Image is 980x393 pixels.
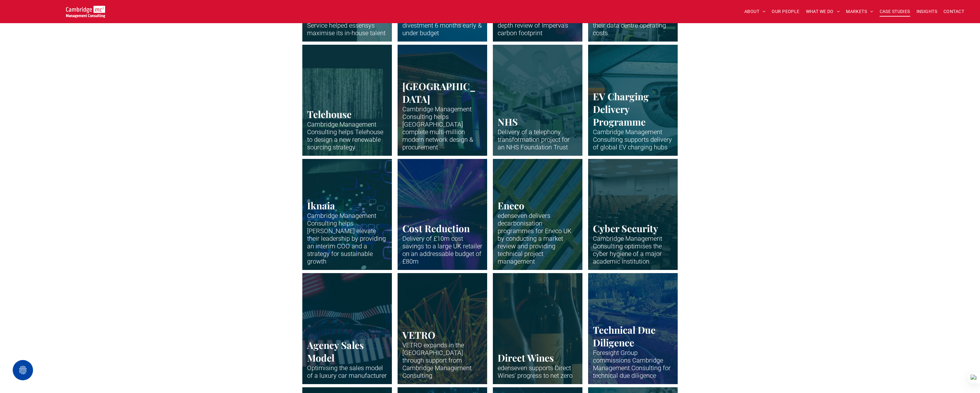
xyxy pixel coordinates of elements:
a: Neon shapes on a screen. [302,159,392,270]
a: Neon abstract [398,159,487,270]
a: CONTACT [940,7,967,16]
a: MARKETS [843,7,876,16]
a: Neon abstract [586,155,681,273]
a: INSIGHTS [913,7,940,16]
a: Car surrounded by neon lights [302,273,392,384]
a: Orange neon network and nodes [398,273,487,384]
img: Go to Homepage [66,6,105,18]
a: Office building of PageGroup in Madison Avenue, New York [588,45,678,156]
a: Strings of lights in a square representing a waterfall of data [302,45,392,156]
a: Neon abstract [493,159,582,270]
a: Colonade and pillars of a University of Bristol building lit up colourfully at night [398,45,487,156]
a: Your Business Transformed | Cambridge Management Consulting [66,7,105,13]
a: OUR PEOPLE [769,7,802,16]
a: Three wine bottles on a ship [493,273,582,384]
a: Cables being placed underground. [588,273,678,384]
a: ABOUT [741,7,769,16]
a: Interior of hospital surgery room - green tiles and hospital equipment [493,45,582,156]
a: WHAT WE DO [803,7,843,16]
a: CASE STUDIES [876,7,913,16]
